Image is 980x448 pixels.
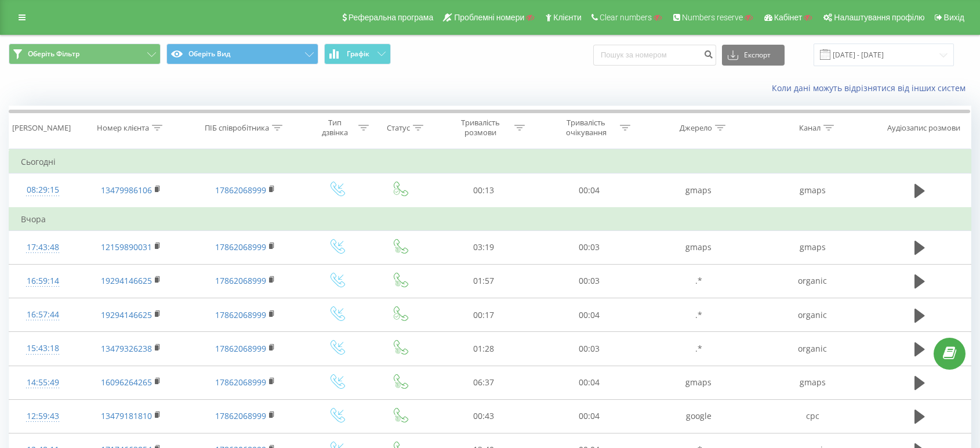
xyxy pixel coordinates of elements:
a: 13479326238 [101,343,152,354]
a: 16096264265 [101,377,152,388]
td: google [642,399,756,433]
span: Numbers reserve [682,13,743,22]
td: 01:57 [431,264,536,298]
td: 00:04 [536,399,642,433]
td: 00:03 [536,264,642,298]
a: 17862068999 [215,343,266,354]
span: Оберіть Фільтр [28,49,79,59]
a: 19294146625 [101,275,152,286]
td: 03:19 [431,230,536,264]
a: 17862068999 [215,309,266,320]
a: 17862068999 [215,185,266,196]
td: 06:37 [431,366,536,399]
a: 19294146625 [101,309,152,320]
a: 13479181810 [101,410,152,421]
span: Вихід [944,13,964,22]
td: 00:43 [431,399,536,433]
div: Номер клієнта [97,123,149,133]
span: Проблемні номери [454,13,524,22]
a: Коли дані можуть відрізнятися вiд інших систем [772,82,971,93]
td: 00:03 [536,332,642,366]
td: 00:13 [431,174,536,208]
div: [PERSON_NAME] [12,123,71,133]
td: Вчора [9,208,971,231]
button: Оберіть Фільтр [9,44,161,64]
td: Сьогодні [9,150,971,174]
span: Реферальна програма [349,13,434,22]
div: Статус [387,123,410,133]
a: 17862068999 [215,275,266,286]
td: 00:17 [431,298,536,332]
div: Тип дзвінка [315,118,355,138]
div: Тривалість очікування [555,118,617,138]
div: Джерело [680,123,712,133]
td: 01:28 [431,332,536,366]
td: gmaps [756,174,869,208]
div: 08:29:15 [21,179,65,201]
td: 00:03 [536,230,642,264]
div: 14:55:49 [21,371,65,394]
a: 17862068999 [215,377,266,388]
button: Оберіть Вид [166,44,318,64]
span: Clear numbers [600,13,652,22]
td: 00:04 [536,174,642,208]
div: 12:59:43 [21,405,65,428]
a: 13479986106 [101,185,152,196]
td: cpc [756,399,869,433]
span: Графік [347,50,369,58]
a: 17862068999 [215,410,266,421]
td: gmaps [642,174,756,208]
a: 17862068999 [215,241,266,252]
div: 15:43:18 [21,337,65,360]
span: Кабінет [774,13,803,22]
span: Налаштування профілю [834,13,924,22]
td: 00:04 [536,366,642,399]
button: Графік [324,44,391,64]
td: organic [756,298,869,332]
div: 17:43:48 [21,236,65,259]
div: Канал [799,123,821,133]
div: 16:59:14 [21,270,65,292]
td: organic [756,332,869,366]
a: 12159890031 [101,241,152,252]
div: Аудіозапис розмови [887,123,960,133]
td: 00:04 [536,298,642,332]
td: gmaps [642,230,756,264]
td: gmaps [756,230,869,264]
td: gmaps [756,366,869,399]
span: Клієнти [553,13,582,22]
td: organic [756,264,869,298]
div: Тривалість розмови [449,118,511,138]
div: ПІБ співробітника [205,123,269,133]
div: 16:57:44 [21,304,65,326]
button: Експорт [722,45,785,66]
td: gmaps [642,366,756,399]
input: Пошук за номером [593,45,716,66]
